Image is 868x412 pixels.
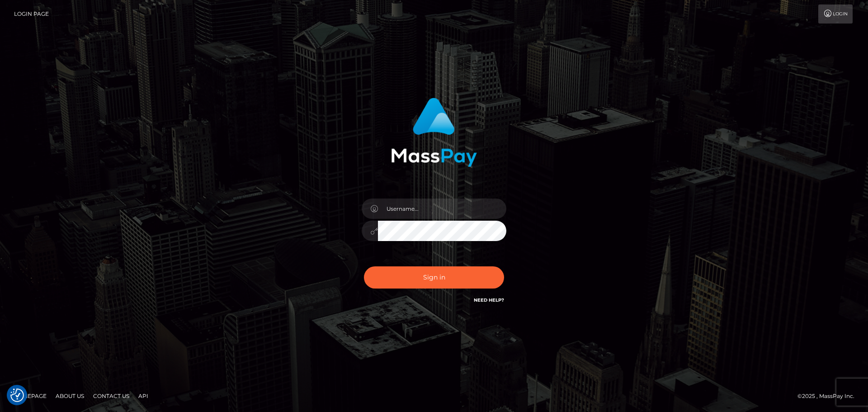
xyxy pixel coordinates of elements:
[474,297,504,303] a: Need Help?
[14,5,49,24] a: Login Page
[135,389,152,403] a: API
[10,389,50,403] a: Homepage
[10,388,24,402] img: Revisit consent button
[52,389,88,403] a: About Us
[364,266,504,289] button: Sign in
[818,5,853,24] a: Login
[378,199,506,219] input: Username...
[10,388,24,402] button: Consent Preferences
[391,98,477,167] img: MassPay Login
[797,391,861,401] div: © 2025 , MassPay Inc.
[90,389,133,403] a: Contact Us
